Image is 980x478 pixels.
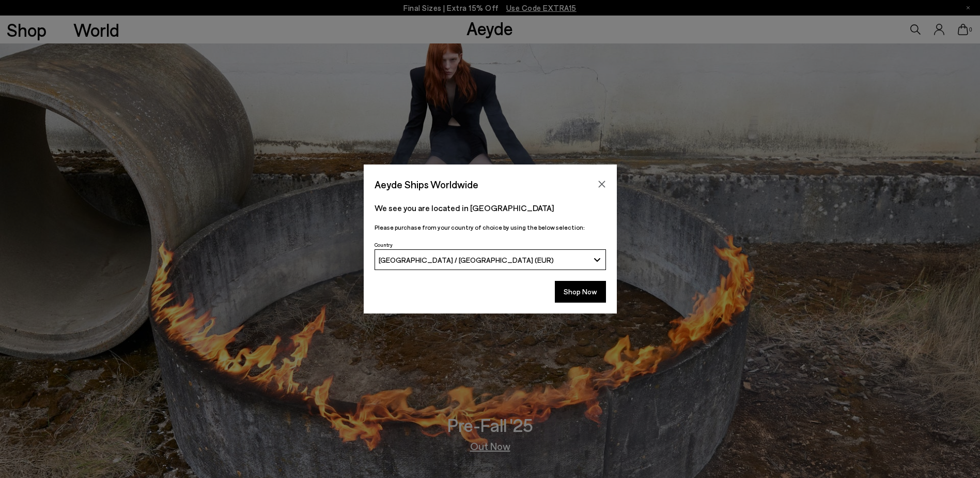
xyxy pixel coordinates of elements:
p: Please purchase from your country of choice by using the below selection: [375,222,606,232]
span: Country [375,242,393,248]
span: Aeyde Ships Worldwide [375,175,478,193]
p: We see you are located in [GEOGRAPHIC_DATA] [375,202,606,214]
span: [GEOGRAPHIC_DATA] / [GEOGRAPHIC_DATA] (EUR) [379,256,554,264]
button: Close [594,176,610,192]
button: Shop Now [555,281,606,303]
